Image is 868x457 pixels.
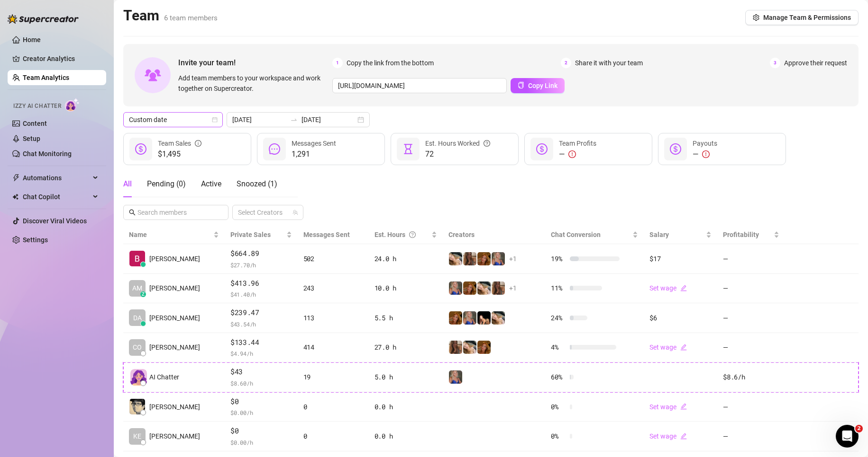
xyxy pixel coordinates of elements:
span: 11 % [551,283,566,293]
span: CO [133,342,142,352]
span: Profitability [723,231,759,238]
th: Creators [443,226,545,244]
span: Private Sales [230,231,271,238]
span: Snoozed ( 1 ) [237,179,277,188]
span: edit [680,344,687,351]
span: [PERSON_NAME] [149,431,200,441]
div: 24.0 h [375,254,437,264]
span: copy [518,82,524,88]
a: Team Analytics [23,74,69,81]
div: 414 [303,342,363,352]
img: Ambie [449,281,462,295]
div: — [693,149,717,160]
img: Brittany️‍ [477,311,491,325]
td: — [717,303,785,333]
img: OnlyDanielle [492,311,505,325]
iframe: Intercom live chat [836,425,859,448]
span: dollar-circle [536,143,548,155]
img: Danielle [463,281,476,295]
span: 72 [425,149,490,160]
span: 2 [561,58,571,68]
button: Copy Link [511,78,565,93]
span: Share it with your team [575,58,643,68]
div: 0.0 h [375,431,437,441]
div: Team Sales [158,138,201,149]
span: Team Profits [559,140,596,147]
span: [PERSON_NAME] [149,254,200,264]
input: End date [302,114,356,125]
a: Settings [23,236,48,244]
span: $ 0.00 /h [230,438,292,447]
span: Approve their request [784,58,847,68]
span: dollar-circle [135,143,146,155]
div: z [140,291,146,297]
span: edit [680,433,687,439]
span: hourglass [402,143,414,155]
span: dollar-circle [670,143,681,155]
img: Alexander Delac… [129,399,145,414]
span: Invite your team! [178,57,332,69]
span: Name [129,229,211,240]
span: edit [680,403,687,410]
img: OnlyDanielle [449,252,462,265]
span: + 1 [509,254,517,264]
a: Set wageedit [649,343,687,351]
img: AI Chatter [65,98,80,112]
td: — [717,244,785,274]
img: Ambie [463,311,476,325]
span: thunderbolt [12,174,20,182]
a: Set wageedit [649,284,687,292]
span: Copy the link from the bottom [347,58,434,68]
div: $8.6 /h [723,372,779,382]
img: daniellerose [449,341,462,354]
span: info-circle [195,138,201,149]
div: Est. Hours [375,229,429,240]
span: 24 % [551,313,566,323]
span: $ 0.00 /h [230,408,292,417]
span: 1,291 [292,149,336,160]
span: [PERSON_NAME] [149,283,200,293]
img: daniellerose [463,252,476,265]
span: Chat Conversion [551,231,601,238]
div: 113 [303,313,363,323]
a: Home [23,36,41,44]
span: Salary [649,231,669,238]
img: Ryan [129,251,145,266]
span: setting [753,14,759,21]
span: Izzy AI Chatter [13,102,61,111]
span: Add team members to your workspace and work together on Supercreator. [178,73,329,94]
span: swap-right [290,116,298,123]
span: Payouts [693,140,717,147]
img: Chat Copilot [12,193,18,200]
div: — [559,149,596,160]
span: AI Chatter [149,372,179,382]
span: team [292,210,298,215]
div: 27.0 h [375,342,437,352]
span: 0 % [551,431,566,441]
span: 60 % [551,372,566,382]
div: 0 [303,431,363,441]
div: $17 [649,254,712,264]
span: $0 [230,425,292,437]
span: Custom date [129,113,217,127]
div: 10.0 h [375,283,437,293]
td: — [717,392,785,422]
span: question-circle [409,229,416,240]
span: exclamation-circle [568,150,576,158]
span: message [269,143,280,155]
span: 2 [855,425,863,432]
span: $ 8.60 /h [230,378,292,388]
span: [PERSON_NAME] [149,402,200,412]
span: $664.89 [230,248,292,259]
span: $ 43.54 /h [230,319,292,329]
span: $ 27.70 /h [230,260,292,270]
span: question-circle [484,138,490,149]
img: daniellerose [492,281,505,295]
span: search [129,209,136,216]
span: 19 % [551,254,566,264]
span: + 1 [509,283,517,293]
span: edit [680,285,687,291]
div: Est. Hours Worked [425,138,490,149]
span: Copy Link [528,82,557,89]
span: calendar [212,117,218,123]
